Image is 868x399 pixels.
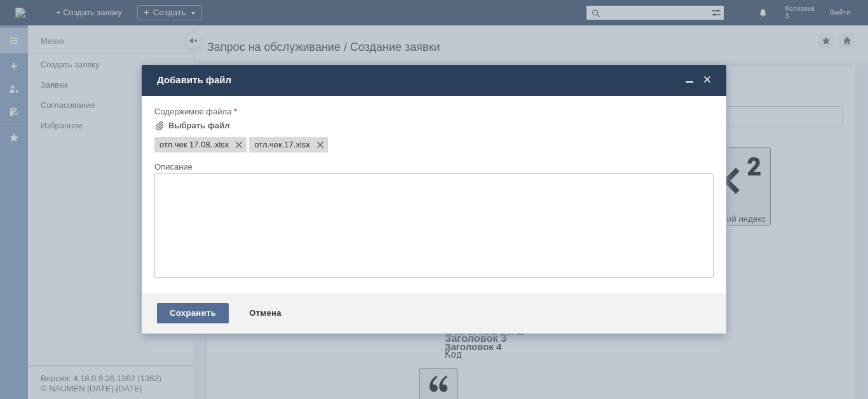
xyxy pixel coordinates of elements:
[683,74,696,86] span: Свернуть (Ctrl + M)
[254,140,294,150] span: отл.чек.17.xlsx
[701,74,714,86] span: Закрыть
[159,140,212,150] span: отл.чек 17.08..xlsx
[212,140,229,150] span: отл.чек 17.08..xlsx
[154,107,711,116] div: Содержимое файла
[157,74,714,86] div: Добавить файл
[294,140,310,150] span: отл.чек.17.xlsx
[154,163,711,171] div: Описание
[168,121,230,131] div: Выбрать файл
